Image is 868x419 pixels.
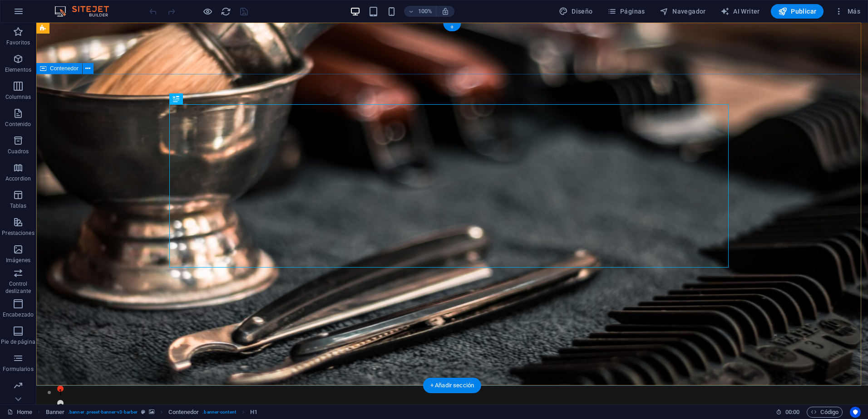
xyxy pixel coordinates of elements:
[607,7,645,16] span: Páginas
[149,409,154,414] i: Este elemento contiene un fondo
[778,7,817,16] span: Publicar
[141,409,145,414] i: Este elemento es un preajuste personalizable
[220,6,231,17] button: reload
[604,4,649,19] button: Páginas
[52,6,120,17] img: Editor Logo
[2,229,34,237] p: Prestaciones
[46,407,258,418] nav: breadcrumb
[555,4,597,19] button: Diseño
[559,7,593,16] span: Diseño
[785,407,799,418] span: 00 00
[3,365,33,373] p: Formularios
[555,4,597,19] div: Diseño (Ctrl+Alt+Y)
[811,407,838,418] span: Código
[656,4,710,19] button: Navegador
[46,407,65,418] span: Haz clic para seleccionar y doble clic para editar
[423,378,481,393] div: + Añadir sección
[834,7,860,16] span: Más
[418,6,432,17] h6: 100%
[202,6,213,17] button: Haz clic para salir del modo de previsualización y seguir editando
[717,4,764,19] button: AI Writer
[6,257,30,264] p: Imágenes
[720,7,760,16] span: AI Writer
[168,407,199,418] span: Haz clic para seleccionar y doble clic para editar
[7,407,32,418] a: Haz clic para cancelar la selección y doble clic para abrir páginas
[5,393,30,400] p: Marketing
[850,407,861,418] button: Usercentrics
[5,121,31,128] p: Contenido
[6,39,30,46] p: Favoritos
[5,175,31,182] p: Accordion
[660,7,706,16] span: Navegador
[202,407,236,418] span: . banner-content
[807,407,843,418] button: Código
[250,407,257,418] span: Haz clic para seleccionar y doble clic para editar
[3,311,34,318] p: Encabezado
[831,4,864,19] button: Más
[5,66,31,73] p: Elementos
[792,409,793,415] span: :
[404,6,436,17] button: 100%
[221,6,231,17] i: Volver a cargar página
[68,407,138,418] span: . banner .preset-banner-v3-barber
[5,93,31,101] p: Columnas
[8,148,29,155] p: Cuadros
[10,202,27,209] p: Tablas
[441,7,449,15] i: Al redimensionar, ajustar el nivel de zoom automáticamente para ajustarse al dispositivo elegido.
[443,23,461,31] div: +
[1,338,35,346] p: Pie de página
[776,407,800,418] h6: Tiempo de la sesión
[771,4,824,19] button: Publicar
[50,66,79,71] span: Contenedor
